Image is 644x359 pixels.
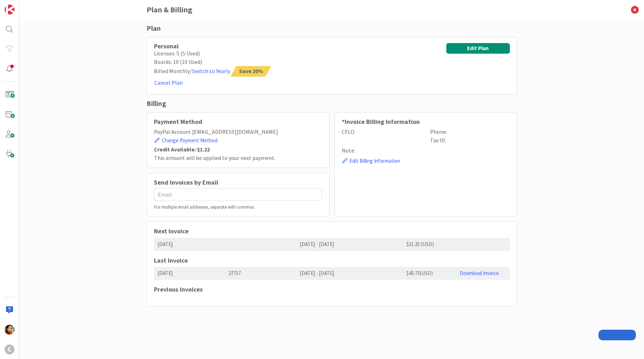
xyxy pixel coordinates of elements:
[342,157,400,166] button: Edit Billing Information
[154,238,225,251] div: [DATE]
[154,49,268,58] div: Licenses: 5 (5 Used)
[154,188,322,201] input: Email
[154,118,322,125] h2: Payment Method
[430,136,510,144] p: Tax ID:
[154,179,322,186] h2: Send Invoices by Email
[154,204,322,211] div: For multiple email addresses, separate with commas.
[154,257,510,264] h5: Last Invoice
[154,154,322,162] div: This amount will be applied to your next payment.
[296,267,403,280] div: [DATE] - [DATE]
[296,238,403,251] div: [DATE] - [DATE]
[5,345,14,354] div: C
[154,227,510,235] h5: Next Invoice
[154,127,322,136] p: PayPal Account [EMAIL_ADDRESS][DOMAIN_NAME]
[154,286,510,293] h5: Previous Invoices
[147,23,517,34] div: Plan
[5,5,14,14] img: Visit kanbanzone.com
[154,43,268,49] div: Personal
[154,267,225,280] div: [DATE]
[342,118,510,125] h2: *Invoice Billing Information
[154,78,183,87] button: Cancel Plan
[154,146,210,153] b: Credit Available: $1.22
[154,58,268,66] div: Boards: 10 (10 Used)
[430,127,510,136] p: Phone:
[192,66,231,76] button: Switch to Yearly
[446,43,510,54] button: Edit Plan
[225,267,296,280] div: 27757
[5,325,14,335] img: PM
[460,270,499,276] a: Download Invoice
[403,267,456,280] div: $ 43.75 ( USD )
[342,146,510,155] p: Note:
[239,66,263,76] span: Save 20%
[154,136,218,145] button: Change Payment Method
[154,66,268,77] div: Billed Monthly /
[342,127,422,136] p: CFLO
[403,238,456,251] div: $31.25 (USD)
[147,98,517,109] div: Billing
